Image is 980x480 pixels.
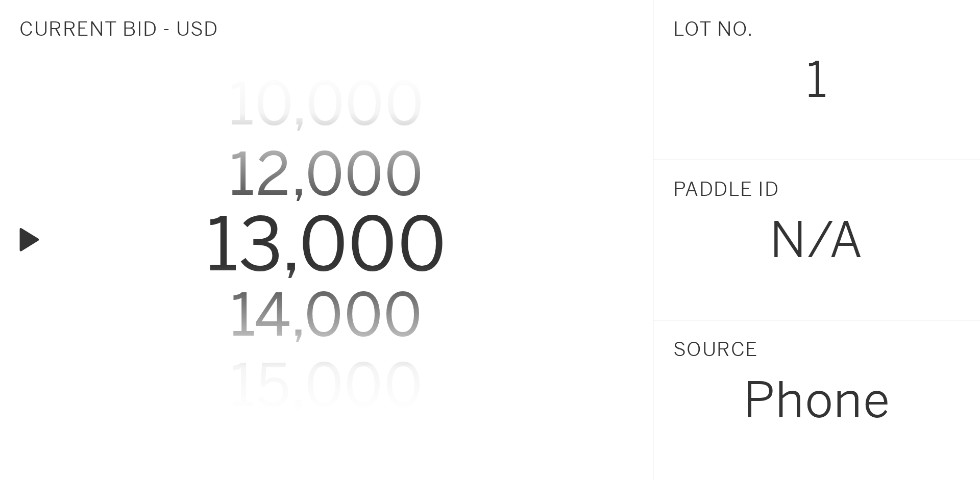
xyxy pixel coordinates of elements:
div: 1 [806,56,828,105]
div: Current Bid - USD [19,19,218,39]
div: LOT NO. [673,19,753,39]
div: PADDLE ID [673,180,779,199]
div: Phone [743,376,891,425]
div: SOURCE [673,340,758,359]
div: N/A [770,216,864,265]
